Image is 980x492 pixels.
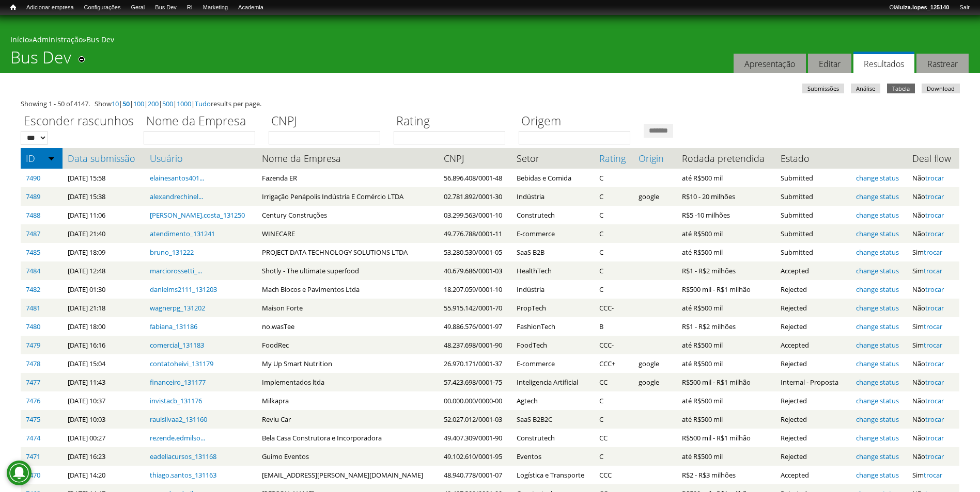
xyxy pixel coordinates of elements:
a: 7470 [26,470,40,480]
a: danielms2111_131203 [150,285,217,294]
td: [DATE] 21:18 [63,299,145,317]
td: Milkapra [257,391,439,410]
a: trocar [925,173,944,183]
a: change status [856,173,899,183]
td: até R$500 mil [677,224,775,243]
td: até R$500 mil [677,391,775,410]
a: change status [856,378,899,387]
td: Sim [907,261,959,280]
a: change status [856,192,899,201]
td: [DATE] 15:38 [63,187,145,206]
td: google [633,187,677,206]
a: Início [5,3,21,12]
td: Implementados ltda [257,373,439,391]
td: E-commerce [511,224,594,243]
a: 7475 [26,415,40,424]
a: 7487 [26,229,40,238]
td: 49.407.309/0001-90 [439,429,511,447]
a: invistacb_131176 [150,396,202,405]
td: Não [907,224,959,243]
a: 7480 [26,322,40,331]
a: 7488 [26,210,40,220]
a: eadeliacursos_131168 [150,452,216,461]
td: R$500 mil - R$1 milhão [677,280,775,299]
td: CCC- [594,336,633,354]
a: Rastrear [916,54,969,74]
a: Bus Dev [150,3,182,13]
td: 55.915.142/0001-70 [439,299,511,317]
a: marciorossetti_... [150,266,202,275]
td: Rejected [775,391,851,410]
a: trocar [924,470,942,480]
td: Construtech [511,429,594,447]
td: Century Construções [257,206,439,224]
td: até R$500 mil [677,169,775,187]
img: ordem crescente [48,155,55,161]
label: Esconder rascunhos [21,112,137,131]
div: Showing 1 - 50 of 4147. Show | | | | | | results per page. [21,99,959,109]
a: Oláluiza.lopes_125140 [884,3,954,13]
td: [DATE] 15:04 [63,354,145,373]
td: B [594,317,633,336]
td: google [633,373,677,391]
td: [DATE] 00:27 [63,429,145,447]
a: Academia [233,3,269,13]
td: [DATE] 16:16 [63,336,145,354]
a: elainesantos401... [150,173,204,183]
td: Submitted [775,187,851,206]
td: Reviu Car [257,410,439,429]
td: SaaS B2B [511,243,594,261]
td: até R$500 mil [677,410,775,429]
a: financeiro_131177 [150,378,206,387]
a: contatoheivi_131179 [150,359,213,368]
td: 57.423.698/0001-75 [439,373,511,391]
td: CC [594,373,633,391]
td: Não [907,410,959,429]
a: ID [26,153,57,163]
td: até R$500 mil [677,299,775,317]
td: [DATE] 21:40 [63,224,145,243]
td: [DATE] 11:43 [63,373,145,391]
a: Submissões [802,84,844,93]
a: change status [856,322,899,331]
label: Nome da Empresa [144,112,262,131]
td: 49.776.788/0001-11 [439,224,511,243]
a: trocar [925,433,944,442]
td: Rejected [775,317,851,336]
a: 7471 [26,452,40,461]
a: change status [856,266,899,275]
td: Não [907,169,959,187]
a: Marketing [198,3,233,13]
a: change status [856,415,899,424]
a: trocar [925,303,944,313]
a: [PERSON_NAME].costa_131250 [150,210,245,220]
td: Rejected [775,280,851,299]
td: R$5 -10 milhões [677,206,775,224]
a: Origin [639,153,672,163]
a: change status [856,229,899,238]
td: 00.000.000/0000-00 [439,391,511,410]
td: Não [907,354,959,373]
a: 7490 [26,173,40,183]
td: até R$500 mil [677,447,775,466]
a: 100 [133,99,144,108]
td: [DATE] 11:06 [63,206,145,224]
td: PROJECT DATA TECHNOLOGY SOLUTIONS LTDA [257,243,439,261]
a: Rating [599,153,628,163]
a: Editar [808,54,851,74]
td: SaaS B2B2C [511,410,594,429]
a: trocar [924,322,942,331]
th: CNPJ [439,148,511,169]
a: trocar [925,192,944,201]
td: C [594,391,633,410]
td: Não [907,280,959,299]
a: Bus Dev [86,35,114,44]
td: Eventos [511,447,594,466]
td: FoodRec [257,336,439,354]
a: 7477 [26,378,40,387]
a: 200 [148,99,159,108]
a: Início [10,35,29,44]
a: change status [856,210,899,220]
td: 53.280.530/0001-05 [439,243,511,261]
a: change status [856,396,899,405]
